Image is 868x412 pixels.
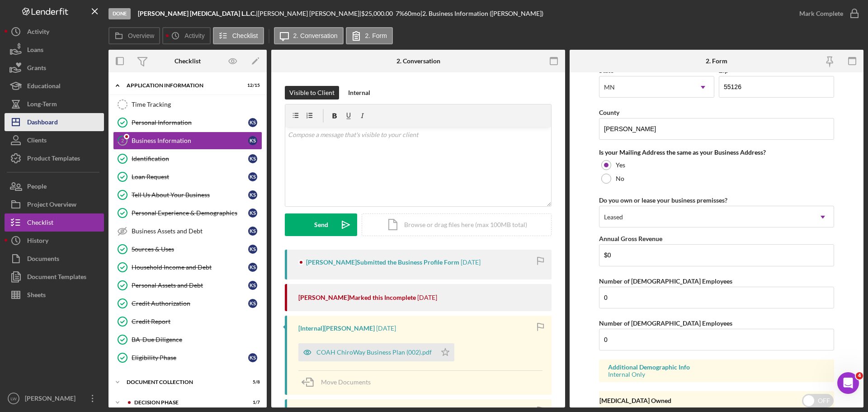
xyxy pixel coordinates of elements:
[23,389,81,410] div: [PERSON_NAME]
[248,190,257,199] div: K S
[113,240,262,258] a: Sources & UsesKS
[132,282,248,289] div: Personal Assets and Debt
[5,59,104,77] button: Grants
[248,208,257,218] div: K S
[113,168,262,186] a: Loan RequestKS
[5,149,104,167] button: Product Templates
[346,27,393,44] button: 2. Form
[5,250,104,268] button: Documents
[138,9,256,17] b: [PERSON_NAME] [MEDICAL_DATA] L.L.C.
[244,379,260,385] div: 5 / 8
[599,109,619,116] label: County
[5,232,104,250] button: History
[113,313,262,331] a: Credit Report
[298,371,380,393] button: Move Documents
[113,294,262,313] a: Credit AuthorizationKS
[27,131,47,152] div: Clients
[799,5,843,23] div: Mark Complete
[396,57,440,65] div: 2. Conversation
[361,10,396,17] div: $25,000.00
[5,131,104,149] button: Clients
[132,119,248,126] div: Personal Information
[248,245,257,254] div: K S
[5,177,104,195] button: People
[616,161,625,169] label: Yes
[599,149,834,156] div: Is your Mailing Address the same as your Business Address?
[27,113,58,133] div: Dashboard
[5,77,104,95] button: Educational
[316,349,432,356] div: COAH ChiroWay Business Plan (002).pdf
[138,10,258,17] div: |
[132,191,248,199] div: Tell Us About Your Business
[5,113,104,131] button: Dashboard
[5,213,104,232] button: Checklist
[108,8,131,19] div: Done
[285,86,339,99] button: Visible to Client
[298,325,375,332] div: [Internal] [PERSON_NAME]
[132,336,262,343] div: BA-Due Diligence
[128,32,154,39] label: Overview
[5,195,104,213] button: Project Overview
[213,27,264,44] button: Checklist
[293,32,338,39] label: 2. Conversation
[461,259,481,266] time: 2024-10-08 18:23
[113,150,262,168] a: IdentificationKS
[298,294,416,301] div: [PERSON_NAME] Marked this Incomplete
[127,83,237,88] div: Application Information
[132,173,248,180] div: Loan Request
[248,299,257,308] div: K S
[404,10,420,17] div: 60 mo
[248,353,257,362] div: K S
[5,23,104,41] button: Activity
[608,364,825,371] div: Additional Demographic Info
[5,95,104,113] button: Long-Term
[420,10,543,17] div: | 2. Business Information ([PERSON_NAME])
[248,263,257,272] div: K S
[248,172,257,181] div: K S
[27,213,53,234] div: Checklist
[396,10,404,17] div: 7 %
[604,213,623,221] div: Leased
[113,95,262,114] a: Time Tracking
[244,83,260,88] div: 12 / 15
[132,101,262,108] div: Time Tracking
[27,286,46,306] div: Sheets
[599,277,732,285] label: Number of [DEMOGRAPHIC_DATA] Employees
[113,204,262,222] a: Personal Experience & DemographicsKS
[344,86,375,99] button: Internal
[417,294,437,301] time: 2024-10-08 18:22
[132,155,248,162] div: Identification
[608,371,825,378] div: Internal Only
[248,227,257,236] div: K S
[113,276,262,294] a: Personal Assets and DebtKS
[175,57,201,65] div: Checklist
[298,343,454,361] button: COAH ChiroWay Business Plan (002).pdf
[132,227,248,235] div: Business Assets and Debt
[27,268,86,288] div: Document Templates
[132,246,248,253] div: Sources & Uses
[132,264,248,271] div: Household Income and Debt
[132,209,248,217] div: Personal Experience & Demographics
[27,195,76,216] div: Project Overview
[706,57,727,65] div: 2. Form
[27,177,47,198] div: People
[790,5,863,23] button: Mark Complete
[599,235,662,242] label: Annual Gross Revenue
[248,118,257,127] div: K S
[599,319,732,327] label: Number of [DEMOGRAPHIC_DATA] Employees
[113,258,262,276] a: Household Income and DebtKS
[27,59,46,79] div: Grants
[348,86,370,99] div: Internal
[314,213,328,236] div: Send
[258,10,361,17] div: [PERSON_NAME] [PERSON_NAME] |
[5,41,104,59] button: Loans
[121,137,124,143] tspan: 2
